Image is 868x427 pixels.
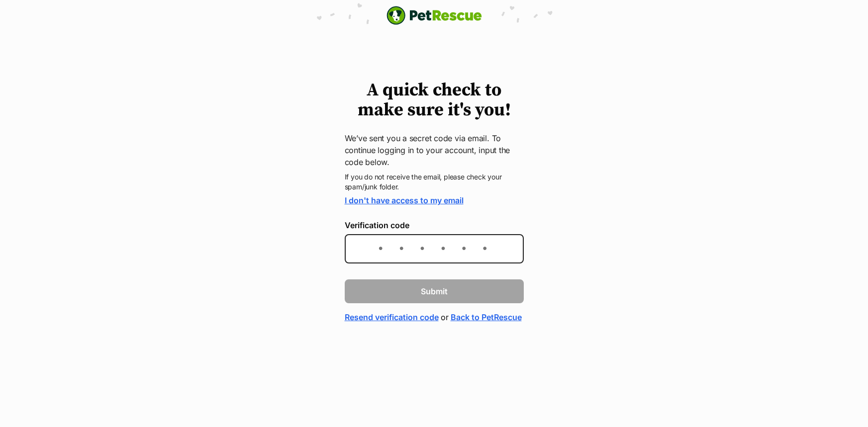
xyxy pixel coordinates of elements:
label: Verification code [345,221,524,230]
span: Submit [421,285,448,297]
h1: A quick check to make sure it's you! [345,81,524,120]
input: Enter the 6-digit verification code sent to your device [345,234,524,263]
p: We’ve sent you a secret code via email. To continue logging in to your account, input the code be... [345,132,524,168]
a: I don't have access to my email [345,195,464,205]
a: Back to PetRescue [451,311,522,323]
img: logo-e224e6f780fb5917bec1dbf3a21bbac754714ae5b6737aabdf751b685950b380.svg [386,6,482,25]
p: If you do not receive the email, please check your spam/junk folder. [345,172,524,192]
a: Resend verification code [345,311,439,323]
span: or [441,311,449,323]
button: Submit [345,279,524,303]
a: PetRescue [386,6,482,25]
